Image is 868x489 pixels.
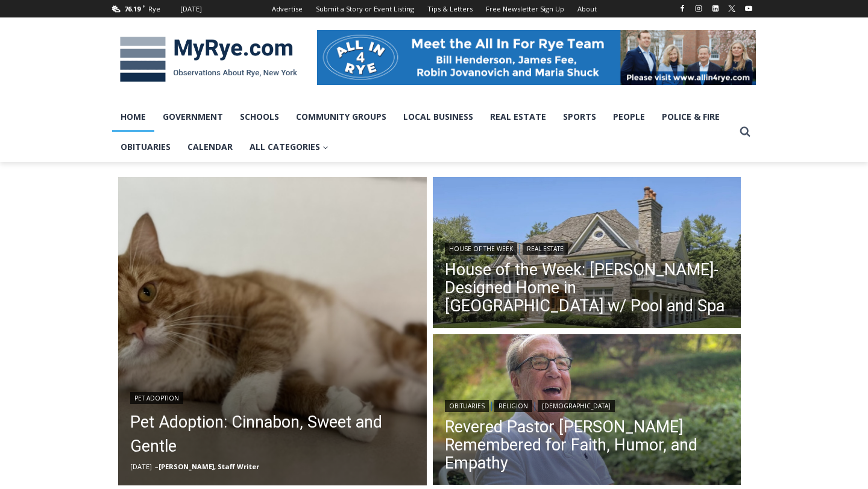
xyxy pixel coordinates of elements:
a: [DEMOGRAPHIC_DATA] [538,400,615,412]
span: 76.19 [124,4,140,13]
a: Home [112,102,154,132]
a: Religion [494,400,532,412]
span: All Categories [250,140,329,154]
img: All in for Rye [317,30,756,84]
img: 28 Thunder Mountain Road, Greenwich [433,177,741,331]
a: Community Groups [288,102,395,132]
a: Instagram [691,1,706,16]
a: Read More Pet Adoption: Cinnabon, Sweet and Gentle [118,177,427,485]
a: Read More Revered Pastor Donald Poole Jr. Remembered for Faith, Humor, and Empathy [433,334,741,488]
a: Pet Adoption: Cinnabon, Sweet and Gentle [130,410,415,458]
a: X [725,1,739,16]
img: Obituary - Donald Poole - 2 [433,334,741,488]
a: [PERSON_NAME], Staff Writer [159,462,259,471]
img: (PHOTO: Cinnabon. Contributed.) [118,177,427,485]
a: Read More House of the Week: Rich Granoff-Designed Home in Greenwich w/ Pool and Spa [433,177,741,331]
a: Facebook [675,1,690,16]
a: People [605,102,653,132]
a: Linkedin [708,1,723,16]
div: | | [445,397,729,412]
nav: Primary Navigation [112,102,734,163]
a: Police & Fire [653,102,728,132]
span: F [142,2,145,9]
div: [DATE] [180,4,202,14]
a: Local Business [395,102,482,132]
a: Calendar [179,132,241,162]
span: – [155,462,159,471]
a: House of the Week: [PERSON_NAME]-Designed Home in [GEOGRAPHIC_DATA] w/ Pool and Spa [445,261,729,315]
a: Schools [231,102,288,132]
a: Real Estate [482,102,555,132]
a: Revered Pastor [PERSON_NAME] Remembered for Faith, Humor, and Empathy [445,418,729,472]
a: Obituaries [445,400,489,412]
div: | [445,240,729,255]
a: House of the Week [445,243,517,255]
a: Sports [555,102,605,132]
a: Pet Adoption [130,392,183,404]
a: Government [154,102,231,132]
time: [DATE] [130,462,152,471]
div: Rye [148,4,160,14]
a: Obituaries [112,132,179,162]
a: All Categories [241,132,337,162]
img: MyRye.com [112,28,305,91]
button: View Search Form [734,121,756,143]
a: YouTube [741,1,756,16]
a: Real Estate [523,243,568,255]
